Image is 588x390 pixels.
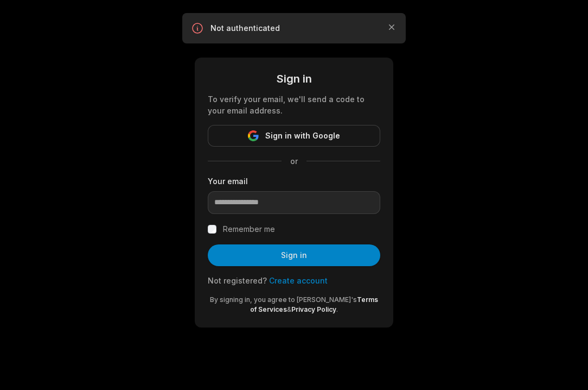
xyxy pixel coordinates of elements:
[336,305,338,313] span: .
[208,125,380,147] button: Sign in with Google
[208,175,380,187] label: Your email
[210,295,357,304] span: By signing in, you agree to [PERSON_NAME]'s
[250,295,378,313] a: Terms of Services
[208,276,267,285] span: Not registered?
[208,71,380,87] div: Sign in
[265,129,340,142] span: Sign in with Google
[223,223,275,236] label: Remember me
[287,305,291,313] span: &
[291,305,336,313] a: Privacy Policy
[208,244,380,266] button: Sign in
[210,23,378,34] p: Not authenticated
[282,155,306,167] span: or
[208,93,380,116] div: To verify your email, we'll send a code to your email address.
[269,276,328,285] a: Create account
